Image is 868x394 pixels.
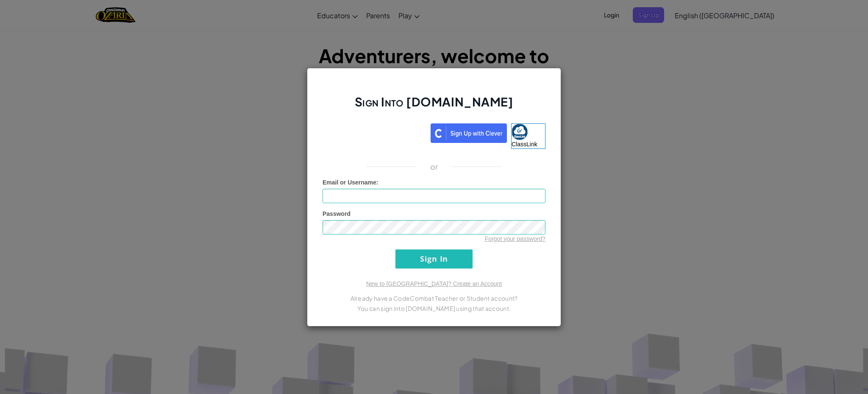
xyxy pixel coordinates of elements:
[323,178,378,187] label: :
[323,179,376,186] span: Email or Username
[430,162,438,172] p: or
[431,123,507,143] img: clever_sso_button@2x.png
[485,235,545,242] a: Forgot your password?
[318,123,431,141] iframe: Sign in with Google Button
[323,210,351,217] span: Password
[395,249,473,268] input: Sign In
[512,124,528,140] img: classlink-logo-small.png
[323,293,545,303] p: Already have a CodeCombat Teacher or Student account?
[323,94,545,118] h2: Sign Into [DOMAIN_NAME]
[323,303,545,313] p: You can sign into [DOMAIN_NAME] using that account.
[512,141,537,148] span: ClassLink
[366,280,502,287] a: New to [GEOGRAPHIC_DATA]? Create an Account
